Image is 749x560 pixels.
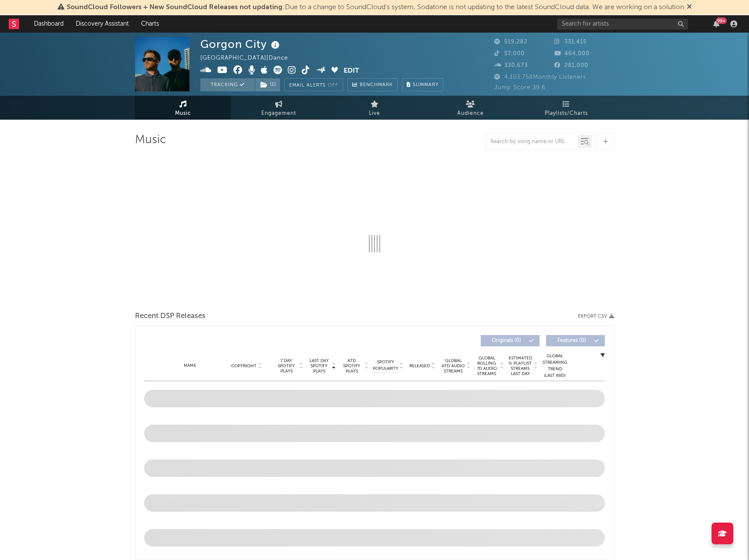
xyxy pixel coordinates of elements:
[552,338,592,343] span: Features ( 0 )
[284,78,343,91] button: Email AlertsOff
[481,335,540,346] button: Originals(0)
[518,96,614,120] a: Playlists/Charts
[402,78,443,91] button: Summary
[67,4,283,11] span: SoundCloud Followers + New SoundCloud Releases not updating
[554,39,587,45] span: 331,415
[360,80,393,91] span: Benchmark
[716,17,727,24] div: 99 +
[545,108,588,119] span: Playlists/Charts
[307,358,331,374] span: Last Day Spotify Plays
[344,66,359,77] button: Edit
[255,78,280,91] span: ( 1 )
[494,39,527,45] span: 519,282
[494,51,525,57] span: 57,000
[70,15,135,33] a: Discovery Assistant
[275,358,298,374] span: 7 Day Spotify Plays
[486,338,526,343] span: Originals ( 0 )
[135,311,206,322] span: Recent DSP Releases
[554,63,588,68] span: 281,000
[200,53,298,64] div: [GEOGRAPHIC_DATA] | Dance
[135,96,231,120] a: Music
[369,108,380,119] span: Live
[422,96,518,120] a: Audience
[255,78,280,91] button: (1)
[546,335,605,346] button: Features(0)
[413,83,439,87] span: Summary
[687,4,692,11] span: Dismiss
[373,359,398,372] span: Spotify Popularity
[713,20,719,27] button: 99+
[554,51,590,57] span: 464,000
[475,355,499,376] span: Global Rolling 7D Audio Streams
[135,15,165,33] a: Charts
[231,363,256,369] span: Copyright
[494,74,586,80] span: 4,103,758 Monthly Listeners
[327,96,422,120] a: Live
[162,362,219,369] div: Name
[494,63,528,68] span: 330,673
[67,4,684,11] span: : Due to a change to SoundCloud's system, Sodatone is not updating to the latest SoundCloud data....
[340,358,363,374] span: ATD Spotify Plays
[348,78,398,91] a: Benchmark
[261,108,296,119] span: Engagement
[409,363,430,369] span: Released
[578,314,614,319] button: Export CSV
[494,85,546,91] span: Jump Score: 39.6
[200,37,282,51] div: Gorgon City
[508,355,532,376] span: Estimated % Playlist Streams Last Day
[328,83,338,88] em: Off
[441,358,465,374] span: Global ATD Audio Streams
[542,353,568,379] div: Global Streaming Trend (Last 60D)
[231,96,327,120] a: Engagement
[200,78,255,91] button: Tracking
[557,19,688,30] input: Search for artists
[28,15,70,33] a: Dashboard
[486,138,578,145] input: Search by song name or URL
[175,108,191,119] span: Music
[457,108,484,119] span: Audience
